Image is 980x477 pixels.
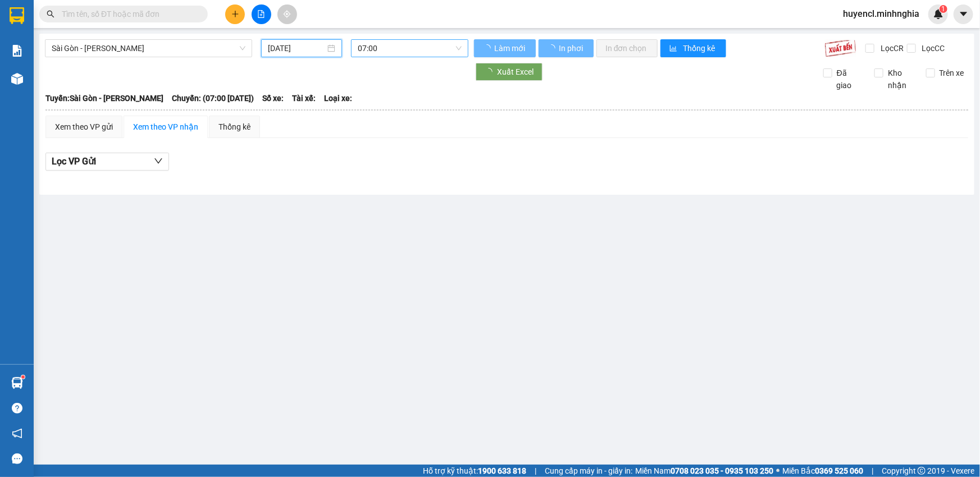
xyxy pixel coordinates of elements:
button: aim [277,4,297,24]
span: question-circle [12,403,22,414]
button: caret-down [954,4,973,24]
span: down [154,157,163,166]
span: Kho nhận [883,67,917,91]
button: plus [225,4,245,24]
span: copyright [918,467,926,475]
span: ⚪️ [776,469,780,473]
span: plus [231,10,239,18]
span: Số xe: [262,92,284,104]
span: message [12,453,22,464]
button: file-add [252,4,271,24]
div: Thống kê [218,121,250,133]
img: logo-vxr [10,7,24,24]
strong: 0369 525 060 [815,466,863,475]
span: loading [483,44,493,52]
span: Miền Bắc [782,465,863,477]
span: Lọc VP Gửi [52,154,96,168]
span: Cung cấp máy in - giấy in: [545,465,632,477]
input: Tìm tên, số ĐT hoặc mã đơn [62,8,194,20]
span: bar-chart [669,44,679,53]
img: solution-icon [11,45,23,57]
span: caret-down [959,9,969,19]
sup: 1 [940,5,947,13]
sup: 1 [21,375,25,379]
input: 14/10/2025 [268,42,325,54]
span: Tài xế: [292,92,316,104]
span: Lọc CR [876,42,905,54]
span: search [47,10,54,18]
b: Tuyến: Sài Gòn - [PERSON_NAME] [45,94,163,103]
span: Thống kê [683,42,717,54]
button: bar-chartThống kê [660,39,726,57]
button: Lọc VP Gửi [45,153,169,171]
div: Xem theo VP nhận [133,121,198,133]
span: 1 [941,5,945,13]
strong: 0708 023 035 - 0935 103 250 [671,466,773,475]
img: 9k= [824,39,856,57]
span: notification [12,428,22,439]
span: | [535,465,536,477]
div: Xem theo VP gửi [55,121,113,133]
button: In đơn chọn [596,39,658,57]
span: 07:00 [358,40,462,57]
span: In phơi [559,42,585,54]
span: Miền Nam [635,465,773,477]
strong: 1900 633 818 [478,466,526,475]
span: Lọc CC [918,42,947,54]
button: In phơi [539,39,594,57]
span: file-add [257,10,265,18]
span: loading [548,44,557,52]
span: Trên xe [935,67,969,79]
button: Xuất Excel [476,63,543,81]
span: Đã giao [832,67,866,91]
button: Làm mới [474,39,536,57]
img: warehouse-icon [11,73,23,85]
span: Loại xe: [324,92,352,104]
img: icon-new-feature [933,9,943,19]
span: Sài Gòn - Phan Rí [52,40,245,57]
span: huyencl.minhnghia [834,7,928,21]
span: | [872,465,873,477]
span: Chuyến: (07:00 [DATE]) [172,92,254,104]
span: aim [283,10,291,18]
img: warehouse-icon [11,377,23,389]
span: Làm mới [494,42,527,54]
span: Hỗ trợ kỹ thuật: [423,465,526,477]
